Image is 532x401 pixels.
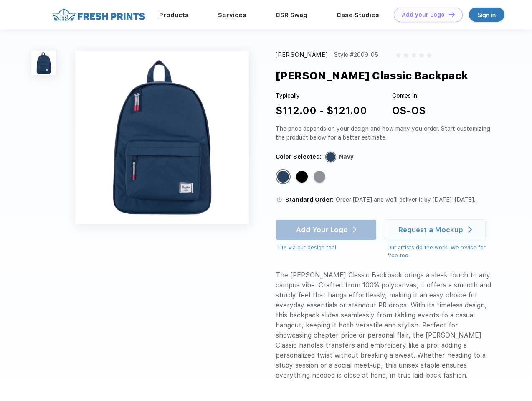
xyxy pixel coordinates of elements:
div: Raven Crosshatch [314,171,325,183]
div: The price depends on your design and how many you order. Start customizing the product below for ... [276,124,494,142]
img: gray_star.svg [396,53,401,58]
div: $112.00 - $121.00 [276,103,367,118]
div: Request a Mockup [398,226,463,234]
div: Add your Logo [402,11,445,18]
div: Black [296,171,308,183]
img: fo%20logo%202.webp [50,8,148,22]
img: gray_star.svg [427,53,432,58]
div: Navy [339,152,354,161]
div: Comes in [392,91,426,100]
div: Navy [277,171,289,183]
div: The [PERSON_NAME] Classic Backpack brings a sleek touch to any campus vibe. Crafted from 100% pol... [276,270,494,381]
div: Our artists do the work! We revise for free too. [387,244,494,260]
img: gray_star.svg [411,53,416,58]
div: Typically [276,91,367,100]
div: [PERSON_NAME] Classic Backpack [276,68,468,84]
span: Order [DATE] and we’ll deliver it by [DATE]–[DATE]. [336,196,475,203]
span: Standard Order: [285,196,334,203]
img: DT [449,12,455,17]
a: Sign in [469,8,504,22]
div: DIY via our design tool. [278,244,377,252]
div: Color Selected: [276,152,322,161]
img: standard order [276,196,283,203]
img: func=resize&h=640 [75,51,249,224]
div: Style #2009-05 [334,51,378,59]
div: [PERSON_NAME] [276,51,328,59]
img: white arrow [468,226,472,233]
div: Sign in [478,10,496,20]
a: Products [159,11,189,19]
img: func=resize&h=100 [31,51,56,75]
img: gray_star.svg [419,53,424,58]
img: gray_star.svg [403,53,408,58]
div: OS-OS [392,103,426,118]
